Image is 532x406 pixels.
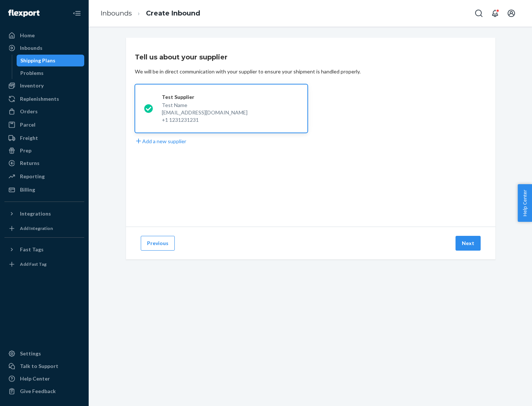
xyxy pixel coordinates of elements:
button: Open account menu [504,6,519,21]
div: Fast Tags [20,246,44,253]
div: Give Feedback [20,388,56,395]
div: Billing [20,186,35,193]
div: Orders [20,108,38,115]
a: Replenishments [4,93,84,105]
a: Add Integration [4,223,84,234]
div: Reporting [20,173,45,180]
button: Help Center [518,184,532,222]
a: Freight [4,132,84,144]
button: Open Search Box [471,6,486,21]
a: Help Center [4,373,84,385]
button: Open notifications [488,6,502,21]
a: Create Inbound [146,9,200,17]
a: Add Fast Tag [4,258,84,270]
a: Prep [4,145,84,156]
a: Billing [4,184,84,196]
button: Fast Tags [4,244,84,255]
h3: Tell us about your supplier [135,52,228,62]
a: Inventory [4,80,84,92]
div: Returns [20,159,40,167]
div: Talk to Support [20,362,58,370]
div: Shipping Plans [20,57,55,64]
a: Inbounds [100,9,132,17]
button: Close Navigation [69,6,84,21]
a: Orders [4,106,84,117]
a: Inbounds [4,42,84,54]
button: Integrations [4,208,84,220]
a: Parcel [4,119,84,131]
div: Parcel [20,121,35,128]
div: We will be in direct communication with your supplier to ensure your shipment is handled properly. [135,68,361,75]
div: Home [20,32,35,39]
a: Home [4,30,84,41]
a: Reporting [4,171,84,182]
div: Integrations [20,210,51,217]
div: Add Fast Tag [20,261,47,267]
div: Add Integration [20,225,53,231]
a: Settings [4,348,84,359]
button: Previous [141,236,175,251]
div: Problems [20,69,44,77]
div: Help Center [20,375,50,382]
a: Shipping Plans [17,55,85,66]
a: Problems [17,67,85,79]
a: Returns [4,157,84,169]
a: Talk to Support [4,360,84,372]
div: Inbounds [20,44,42,52]
button: Next [456,236,481,251]
div: Freight [20,134,38,142]
div: Settings [20,350,41,357]
button: Give Feedback [4,385,84,397]
img: Flexport logo [8,10,40,17]
div: Inventory [20,82,44,89]
button: Add a new supplier [135,137,186,145]
div: Replenishments [20,95,59,103]
div: Prep [20,147,31,154]
ol: breadcrumbs [95,3,206,24]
